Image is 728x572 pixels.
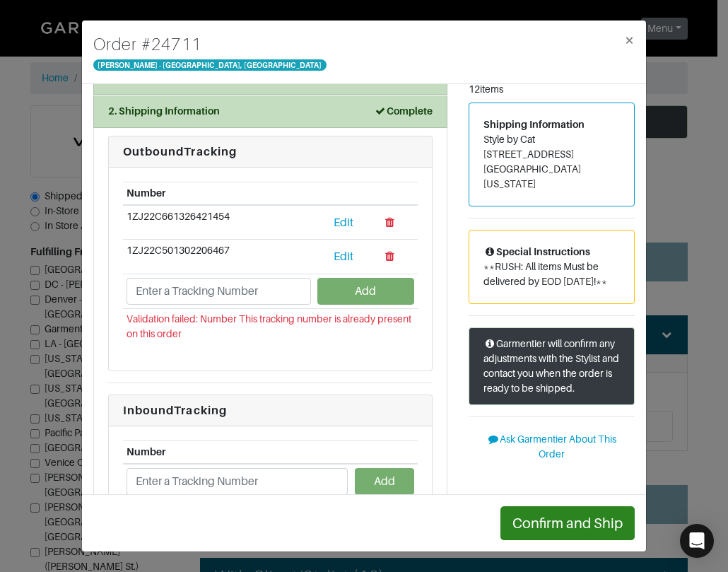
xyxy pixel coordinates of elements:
[500,506,635,540] button: Confirm and Ship
[469,428,635,465] button: Ask Garmentier About This Order
[317,243,369,270] button: Edit
[123,182,314,205] th: Number
[108,105,220,117] strong: 2. Shipping Information
[127,312,414,342] div: Validation failed: Number This tracking number is already present on this order
[680,524,714,558] div: Open Intercom Messenger
[483,246,590,257] span: Special Instructions
[123,441,351,464] th: Number
[624,30,635,49] span: ×
[123,145,418,158] h6: Outbound Tracking
[123,205,314,240] td: 1ZJ22C661326421454
[374,105,433,117] strong: Complete
[93,59,327,71] span: [PERSON_NAME] - [GEOGRAPHIC_DATA], [GEOGRAPHIC_DATA]
[127,468,348,495] input: Enter a Tracking Number
[483,259,620,289] p: **RUSH: All items Must be delivered by EOD [DATE]!**
[469,82,635,97] div: 12 items
[93,32,327,57] h4: Order # 24711
[613,21,646,60] button: Close
[483,119,585,130] span: Shipping Information
[317,209,369,236] button: Edit
[483,132,620,192] address: Style by Cat [STREET_ADDRESS] [GEOGRAPHIC_DATA][US_STATE]
[127,278,311,305] input: Enter a Tracking Number
[123,404,418,417] h6: Inbound Tracking
[123,240,314,274] td: 1ZJ22C501302206467
[355,468,414,495] button: Add
[469,327,635,405] div: Garmentier will confirm any adjustments with the Stylist and contact you when the order is ready ...
[317,278,414,305] button: Add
